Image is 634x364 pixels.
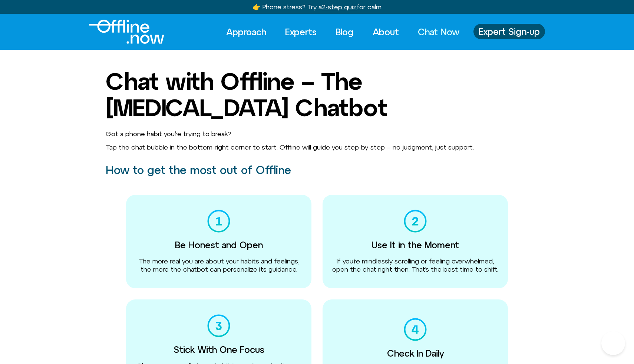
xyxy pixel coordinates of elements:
h3: Check In Daily [387,348,444,358]
img: 02 [404,210,427,233]
p: Got a phone habit you’re trying to break? [106,130,528,138]
a: About [366,24,406,40]
h1: Chat with Offline – The [MEDICAL_DATA] Chatbot [106,68,528,121]
p: Tap the chat bubble in the bottom-right corner to start. Offline will guide you step-by-step – no... [106,143,528,151]
span: If you’re mindlessly scrolling or feeling overwhelmed, open the chat right then. That’s the best ... [332,257,498,273]
h3: Stick With One Focus [174,345,264,354]
iframe: Botpress [601,331,625,355]
a: Blog [329,24,360,40]
img: Offline.Now logo in white. Text of the words offline.now with a line going through the "O" [89,20,164,44]
div: Logo [89,20,152,44]
a: Approach [219,24,273,40]
h2: How to get the most out of Offline [106,164,528,176]
nav: Menu [219,24,466,40]
h3: Use It in the Moment [372,240,459,250]
img: 04 [404,318,427,341]
img: 03 [207,314,230,337]
a: Experts [278,24,323,40]
img: 01 [207,210,230,233]
span: The more real you are about your habits and feelings, the more the chatbot can personalize its gu... [139,257,299,273]
u: 2-step quiz [322,3,357,11]
a: Chat Now [411,24,466,40]
h3: Be Honest and Open [175,240,263,250]
span: Expert Sign-up [479,27,540,36]
a: 👉 Phone stress? Try a2-step quizfor calm [252,3,382,11]
a: Expert Sign-up [473,24,545,39]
